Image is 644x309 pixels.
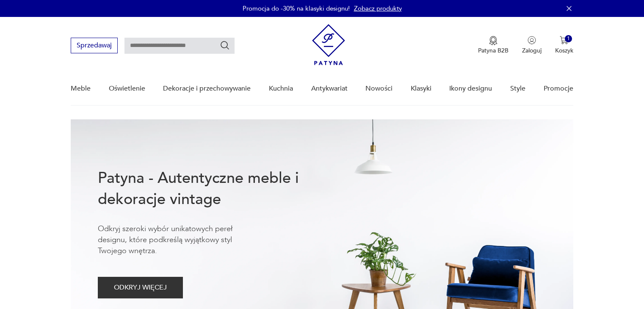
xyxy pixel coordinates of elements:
[449,72,492,105] a: Ikony designu
[220,40,230,50] button: Szukaj
[71,72,91,105] a: Meble
[98,223,259,257] p: Odkryj szeroki wybór unikatowych pereł designu, które podkreślą wyjątkowy styl Twojego wnętrza.
[243,4,350,13] p: Promocja do -30% na klasyki designu!
[269,72,293,105] a: Kuchnia
[98,285,183,291] a: ODKRYJ WIĘCEJ
[489,36,498,45] img: Ikona medalu
[98,277,183,298] button: ODKRYJ WIĘCEJ
[478,36,509,55] button: Patyna B2B
[109,72,145,105] a: Oświetlenie
[478,47,509,55] p: Patyna B2B
[528,36,536,44] img: Ikonka użytkownika
[565,35,572,42] div: 1
[478,36,509,55] a: Ikona medaluPatyna B2B
[365,72,392,105] a: Nowości
[71,43,118,49] a: Sprzedawaj
[560,36,568,44] img: Ikona koszyka
[522,47,542,55] p: Zaloguj
[522,36,542,55] button: Zaloguj
[312,24,345,65] img: Patyna - sklep z meblami i dekoracjami vintage
[555,36,573,55] button: 1Koszyk
[510,72,525,105] a: Style
[71,38,118,53] button: Sprzedawaj
[311,72,348,105] a: Antykwariat
[411,72,431,105] a: Klasyki
[98,168,326,210] h1: Patyna - Autentyczne meble i dekoracje vintage
[163,72,251,105] a: Dekoracje i przechowywanie
[354,4,402,13] a: Zobacz produkty
[555,47,573,55] p: Koszyk
[544,72,573,105] a: Promocje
